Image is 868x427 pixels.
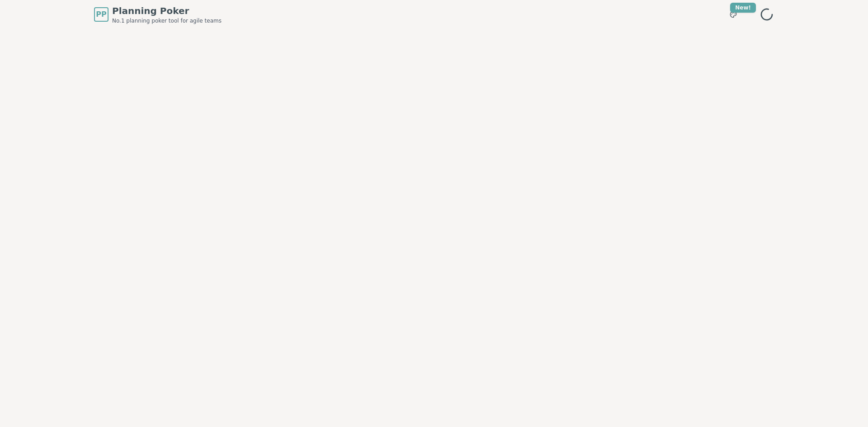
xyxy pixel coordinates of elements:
span: PP [96,9,106,20]
span: No.1 planning poker tool for agile teams [112,17,222,24]
a: PPPlanning PokerNo.1 planning poker tool for agile teams [94,5,222,24]
div: New! [730,3,756,13]
span: Planning Poker [112,5,222,17]
button: New! [725,6,741,23]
